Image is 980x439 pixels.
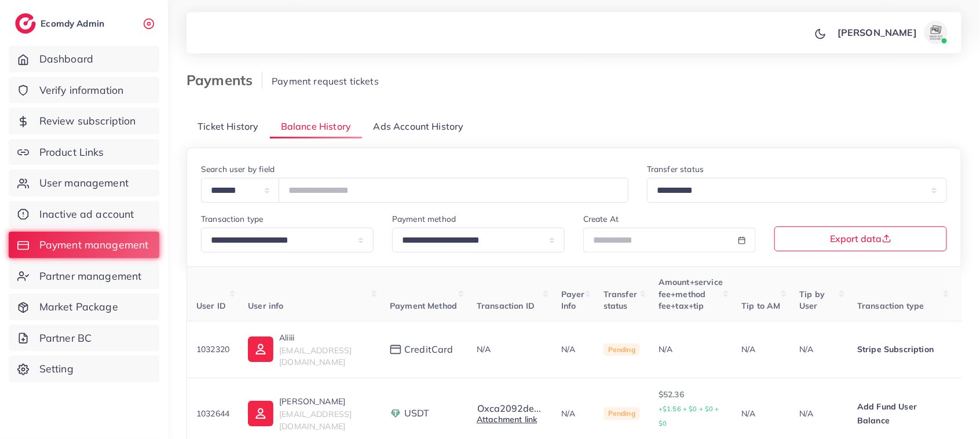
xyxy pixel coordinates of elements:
[279,409,352,431] span: [EMAIL_ADDRESS][DOMAIN_NAME]
[799,342,839,356] p: N/A
[561,289,585,311] span: Payer Info
[659,277,723,311] span: Amount+service fee+method fee+tax+tip
[9,108,159,134] a: Review subscription
[857,342,943,356] p: Stripe Subscription
[201,163,275,175] label: Search user by field
[9,294,159,320] a: Market Package
[561,342,585,356] p: N/A
[477,344,491,354] span: N/A
[39,299,118,314] span: Market Package
[281,120,351,133] span: Balance History
[9,46,159,72] a: Dashboard
[196,342,229,356] p: 1032320
[201,213,264,225] label: Transaction type
[477,403,542,414] button: Oxca2092de...
[9,170,159,196] a: User management
[838,25,917,39] p: [PERSON_NAME]
[39,237,149,253] span: Payment management
[857,400,943,427] p: Add Fund User Balance
[774,226,947,251] button: Export data
[924,21,948,44] img: avatar
[279,331,371,345] p: Aliiii
[279,394,371,408] p: [PERSON_NAME]
[857,301,924,311] span: Transaction type
[831,21,952,44] a: [PERSON_NAME]avatar
[831,234,891,243] span: Export data
[799,289,825,311] span: Tip by User
[390,301,457,311] span: Payment Method
[248,301,283,311] span: User info
[477,414,537,425] a: Attachment link
[604,289,637,311] span: Transfer status
[39,269,142,284] span: Partner management
[196,407,229,420] p: 1032644
[248,336,273,362] img: ic-user-info.36bf1079.svg
[198,120,258,133] span: Ticket History
[477,301,535,311] span: Transaction ID
[390,408,401,419] img: payment
[39,114,136,129] span: Review subscription
[9,201,159,228] a: Inactive ad account
[39,331,92,346] span: Partner BC
[9,356,159,382] a: Setting
[9,139,159,166] a: Product Links
[799,407,839,420] p: N/A
[39,361,74,376] span: Setting
[15,13,36,34] img: logo
[561,407,585,420] p: N/A
[659,405,719,427] small: +$1.56 + $0 + $0 + $0
[604,407,640,420] span: Pending
[659,343,723,355] div: N/A
[404,407,430,420] span: USDT
[15,13,107,34] a: logoEcomdy Admin
[741,342,781,356] p: N/A
[9,263,159,290] a: Partner management
[248,401,273,426] img: ic-user-info.36bf1079.svg
[392,213,456,225] label: Payment method
[187,72,262,89] h3: Payments
[39,175,129,191] span: User management
[741,407,781,420] p: N/A
[39,145,104,160] span: Product Links
[272,75,379,87] span: Payment request tickets
[279,345,352,367] span: [EMAIL_ADDRESS][DOMAIN_NAME]
[39,52,93,67] span: Dashboard
[9,232,159,258] a: Payment management
[374,120,464,133] span: Ads Account History
[741,301,780,311] span: Tip to AM
[604,343,640,356] span: Pending
[404,343,454,356] span: creditCard
[41,18,107,29] h2: Ecomdy Admin
[583,213,619,225] label: Create At
[659,387,723,430] p: $52.36
[39,83,124,98] span: Verify information
[647,163,704,175] label: Transfer status
[390,345,401,354] img: payment
[9,77,159,104] a: Verify information
[9,325,159,352] a: Partner BC
[196,301,226,311] span: User ID
[39,207,134,222] span: Inactive ad account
